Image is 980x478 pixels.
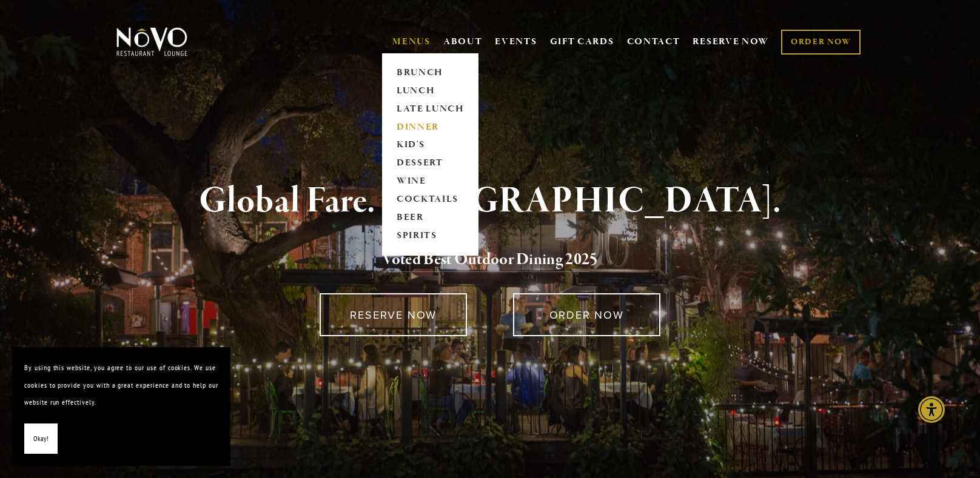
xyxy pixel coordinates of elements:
a: ORDER NOW [781,30,861,55]
a: DESSERT [392,154,468,173]
h2: 5 [136,247,844,273]
a: EVENTS [495,36,537,48]
a: ABOUT [443,36,483,48]
a: Voted Best Outdoor Dining 202 [382,249,589,272]
div: Accessibility Menu [918,396,945,423]
a: GIFT CARDS [550,30,614,53]
a: ORDER NOW [513,293,660,336]
a: KID'S [392,136,468,154]
span: Okay! [33,430,49,448]
a: DINNER [392,118,468,136]
button: Okay! [24,423,58,454]
p: By using this website, you agree to our use of cookies. We use cookies to provide you with a grea... [24,359,218,411]
a: LATE LUNCH [392,100,468,118]
strong: Global Fare. [GEOGRAPHIC_DATA]. [199,178,780,224]
a: WINE [392,173,468,191]
a: RESERVE NOW [320,293,467,336]
a: LUNCH [392,82,468,100]
a: SPIRITS [392,227,468,245]
a: CONTACT [627,30,680,53]
a: MENUS [392,36,431,48]
a: BRUNCH [392,64,468,82]
section: Cookie banner [12,347,230,466]
img: Novo Restaurant &amp; Lounge [114,27,190,57]
a: COCKTAILS [392,191,468,209]
a: RESERVE NOW [693,30,769,53]
a: BEER [392,209,468,227]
